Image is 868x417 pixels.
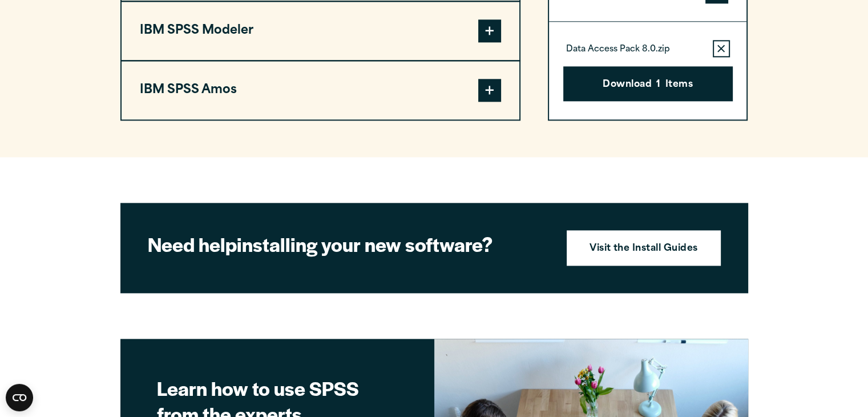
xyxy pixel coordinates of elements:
[563,66,733,101] button: Download1Items
[148,231,547,257] h2: installing your new software?
[567,230,721,266] a: Visit the Install Guides
[566,43,670,55] p: Data Access Pack 8.0.zip
[6,384,33,411] button: Open CMP widget
[122,61,519,119] button: IBM SPSS Amos
[656,77,660,92] span: 1
[122,2,519,60] button: IBM SPSS Modeler
[549,21,747,119] div: Your Downloads
[590,242,698,256] strong: Visit the Install Guides
[148,230,237,258] strong: Need help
